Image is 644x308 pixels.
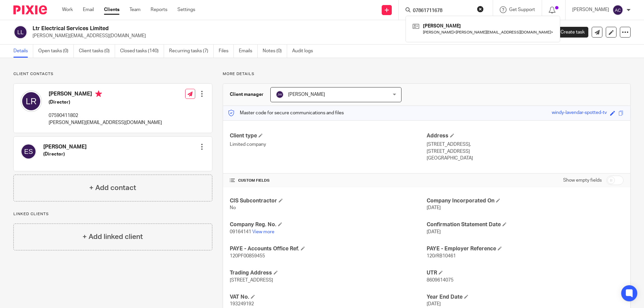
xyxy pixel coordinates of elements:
[509,7,535,12] span: Get Support
[230,254,265,258] span: 120PF00859455
[13,45,33,58] a: Details
[552,109,607,117] div: windy-lavendar-spotted-tv
[230,178,427,183] h4: CUSTOM FIELDS
[230,91,264,98] h3: Client manager
[49,112,162,119] p: 07590411802
[477,6,484,12] button: Clear
[427,254,456,258] span: 120/RB10461
[276,90,284,99] img: svg%3E
[263,45,287,58] a: Notes (0)
[79,45,115,58] a: Client tasks (0)
[549,27,588,38] a: Create task
[20,143,37,160] img: svg%3E
[230,132,427,139] h4: Client type
[239,45,258,58] a: Emails
[169,45,214,58] a: Recurring tasks (7)
[412,8,473,14] input: Search
[228,110,344,116] p: Master code for secure communications and files
[427,230,441,234] span: [DATE]
[49,99,162,106] h5: (Director)
[427,132,624,139] h4: Address
[177,6,195,13] a: Settings
[120,45,164,58] a: Closed tasks (140)
[572,6,609,13] p: [PERSON_NAME]
[230,302,254,306] span: 193249192
[13,25,28,39] img: svg%3E
[33,33,539,39] p: [PERSON_NAME][EMAIL_ADDRESS][DOMAIN_NAME]
[230,197,427,204] h4: CIS Subcontractor
[83,6,94,13] a: Email
[427,155,624,162] p: [GEOGRAPHIC_DATA]
[427,148,624,155] p: [STREET_ADDRESS]
[20,90,42,112] img: svg%3E
[151,6,167,13] a: Reports
[33,25,438,32] h2: Ltr Electrical Services Limited
[427,141,624,148] p: [STREET_ADDRESS],
[427,245,624,252] h4: PAYE - Employer Reference
[230,278,273,283] span: [STREET_ADDRESS]
[563,177,602,184] label: Show empty fields
[427,302,441,306] span: [DATE]
[292,45,318,58] a: Audit logs
[13,71,212,77] p: Client contacts
[427,221,624,228] h4: Confirmation Statement Date
[427,278,453,283] span: 8609614075
[49,119,162,126] p: [PERSON_NAME][EMAIL_ADDRESS][DOMAIN_NAME]
[38,45,74,58] a: Open tasks (0)
[230,221,427,228] h4: Company Reg. No.
[612,5,623,15] img: svg%3E
[288,92,325,97] span: [PERSON_NAME]
[230,269,427,276] h4: Trading Address
[129,6,141,13] a: Team
[230,141,427,148] p: Limited company
[230,230,251,234] span: 09164141
[427,269,624,276] h4: UTR
[230,245,427,252] h4: PAYE - Accounts Office Ref.
[427,197,624,204] h4: Company Incorporated On
[13,211,212,217] p: Linked clients
[62,6,73,13] a: Work
[43,151,87,158] h5: (Director)
[427,294,624,301] h4: Year End Date
[223,71,631,77] p: More details
[252,230,274,234] a: View more
[43,143,87,150] h4: [PERSON_NAME]
[104,6,119,13] a: Clients
[219,45,234,58] a: Files
[427,205,441,210] span: [DATE]
[89,183,136,193] h4: + Add contact
[95,90,102,97] i: Primary
[49,90,162,99] h4: [PERSON_NAME]
[13,5,47,14] img: Pixie
[230,205,236,210] span: No
[230,294,427,301] h4: VAT No.
[83,232,143,242] h4: + Add linked client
